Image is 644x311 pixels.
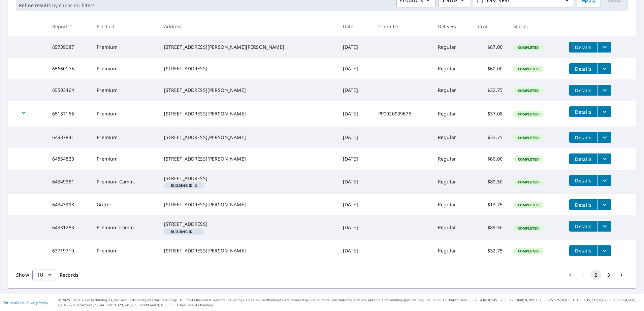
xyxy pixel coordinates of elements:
td: Premium [91,58,158,79]
span: Completed [514,157,543,162]
td: Regular [432,170,473,194]
button: filesDropdownBtn-64937841 [598,132,611,143]
button: filesDropdownBtn-65137165 [598,106,611,117]
button: filesDropdownBtn-64349951 [598,175,611,186]
td: Premium [91,148,158,170]
span: Show [16,272,29,278]
td: $32.75 [473,79,508,101]
td: $89.50 [473,170,508,194]
td: [DATE] [337,215,373,240]
td: 65503464 [47,79,92,101]
button: filesDropdownBtn-63719710 [598,245,611,256]
td: Regular [432,127,473,148]
span: Details [573,177,593,184]
span: Details [573,66,593,72]
span: Completed [514,180,543,184]
span: 1 [167,230,201,233]
td: $13.75 [473,194,508,215]
div: [STREET_ADDRESS] [164,175,332,182]
td: $60.00 [473,58,508,79]
td: Premium Comm. [91,215,158,240]
td: [DATE] [337,170,373,194]
button: detailsBtn-64864833 [569,153,598,164]
div: [STREET_ADDRESS][PERSON_NAME] [164,110,332,117]
span: Details [573,134,593,141]
nav: pagination navigation [564,270,628,280]
button: detailsBtn-64349951 [569,175,598,186]
td: [DATE] [337,79,373,101]
td: Premium Comm. [91,170,158,194]
th: Claim ID [373,16,432,36]
td: Regular [432,194,473,215]
td: PP0020939676 [373,101,432,127]
span: Details [573,223,593,230]
td: 64343998 [47,194,92,215]
td: [DATE] [337,58,373,79]
td: 65137165 [47,101,92,127]
div: [STREET_ADDRESS][PERSON_NAME] [164,134,332,141]
td: [DATE] [337,194,373,215]
th: Delivery [432,16,473,36]
span: Completed [514,88,543,93]
div: [STREET_ADDRESS][PERSON_NAME][PERSON_NAME] [164,44,332,50]
em: Building ID [171,184,193,187]
td: Regular [432,215,473,240]
button: Go to page 1 [578,270,588,280]
button: Go to next page [616,270,627,280]
span: Details [573,87,593,94]
td: Regular [432,79,473,101]
td: Regular [432,58,473,79]
td: Premium [91,36,158,58]
td: $60.00 [473,148,508,170]
button: detailsBtn-65137165 [569,106,598,117]
button: detailsBtn-65660175 [569,63,598,74]
td: Gutter [91,194,158,215]
p: | [3,301,48,305]
span: Completed [514,45,543,50]
button: detailsBtn-64331283 [569,221,598,232]
th: Report # [47,16,92,36]
td: $87.00 [473,36,508,58]
span: Details [573,156,593,162]
div: 10 [32,266,56,284]
td: Regular [432,148,473,170]
span: Completed [514,112,543,116]
td: 64864833 [47,148,92,170]
button: detailsBtn-64937841 [569,132,598,143]
div: [STREET_ADDRESS][PERSON_NAME] [164,87,332,94]
td: [DATE] [337,101,373,127]
td: Regular [432,101,473,127]
button: filesDropdownBtn-64864833 [598,153,611,164]
th: Product [91,16,158,36]
td: 64937841 [47,127,92,148]
td: Premium [91,101,158,127]
button: filesDropdownBtn-65503464 [598,85,611,96]
td: $89.50 [473,215,508,240]
em: Building ID [171,230,193,233]
td: 65739087 [47,36,92,58]
td: 63719710 [47,240,92,262]
td: 64331283 [47,215,92,240]
td: Premium [91,240,158,262]
div: [STREET_ADDRESS][PERSON_NAME] [164,155,332,162]
span: Details [573,44,593,50]
th: Status [508,16,564,36]
a: Privacy Policy [26,300,48,305]
button: Go to page 3 [603,270,614,280]
div: [STREET_ADDRESS][PERSON_NAME] [164,247,332,254]
p: Refine results by choosing filters [19,2,95,8]
button: filesDropdownBtn-65739087 [598,42,611,53]
button: page 2 [590,270,601,280]
button: filesDropdownBtn-64343998 [598,199,611,210]
div: [STREET_ADDRESS][PERSON_NAME] [164,201,332,208]
th: Date [337,16,373,36]
p: © 2025 Eagle View Technologies, Inc. and Pictometry International Corp. All Rights Reserved. Repo... [58,298,641,308]
span: Records [60,272,78,278]
td: [DATE] [337,127,373,148]
button: filesDropdownBtn-65660175 [598,63,611,74]
span: Completed [514,135,543,140]
span: Completed [514,226,543,231]
button: Go to previous page [565,270,576,280]
td: Regular [432,240,473,262]
td: $32.75 [473,127,508,148]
